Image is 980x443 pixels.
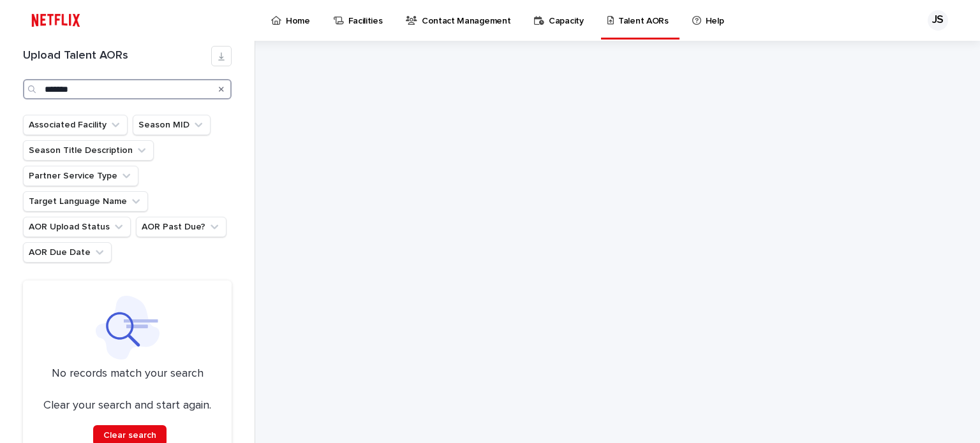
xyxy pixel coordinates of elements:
[23,166,138,186] button: Partner Service Type
[23,49,211,63] h1: Upload Talent AORs
[26,8,86,33] img: ifQbXi3ZQGMSEF7WDB7W
[136,217,226,237] button: AOR Past Due?
[133,115,211,135] button: Season MID
[23,217,131,237] button: AOR Upload Status
[43,399,211,413] p: Clear your search and start again.
[23,191,148,212] button: Target Language Name
[23,140,154,161] button: Season Title Description
[38,367,216,381] p: No records match your search
[23,79,232,99] input: Search
[103,431,156,440] span: Clear search
[928,10,948,31] div: JS
[23,242,112,263] button: AOR Due Date
[23,115,128,135] button: Associated Facility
